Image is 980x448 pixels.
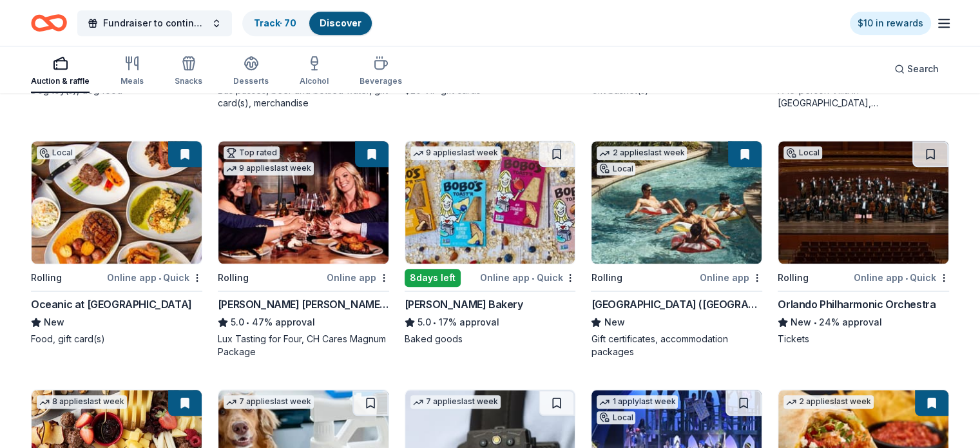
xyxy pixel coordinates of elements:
[224,162,314,175] div: 9 applies last week
[597,411,635,424] div: Local
[31,141,202,346] a: Image for Oceanic at Pompano BeachLocalRollingOnline app•QuickOceanic at [GEOGRAPHIC_DATA]NewFood...
[31,270,62,286] div: Rolling
[31,76,90,86] div: Auction & raffle
[218,141,389,264] img: Image for Cooper's Hawk Winery and Restaurants
[32,141,202,264] img: Image for Oceanic at Pompano Beach
[300,76,329,86] div: Alcohol
[591,270,622,286] div: Rolling
[850,12,931,35] a: $10 in rewards
[418,315,431,330] span: 5.0
[218,315,389,330] div: 47% approval
[224,395,314,409] div: 7 applies last week
[591,141,762,358] a: Image for Four Seasons Resort (Orlando)2 applieslast weekLocalRollingOnline app[GEOGRAPHIC_DATA] ...
[300,50,329,93] button: Alcohol
[37,146,75,159] div: Local
[778,297,936,312] div: Orlando Philharmonic Orchestra
[405,141,576,346] a: Image for Bobo's Bakery9 applieslast week8days leftOnline app•Quick[PERSON_NAME] Bakery5.0•17% ap...
[410,395,501,409] div: 7 applies last week
[778,270,809,286] div: Rolling
[31,8,67,38] a: Home
[218,141,389,358] a: Image for Cooper's Hawk Winery and RestaurantsTop rated9 applieslast weekRollingOnline app[PERSON...
[233,50,269,93] button: Desserts
[242,10,373,36] button: Track· 70Discover
[31,297,192,312] div: Oceanic at [GEOGRAPHIC_DATA]
[246,317,249,327] span: •
[254,17,296,28] a: Track· 70
[591,141,762,264] img: Image for Four Seasons Resort (Orlando)
[360,50,402,93] button: Beverages
[405,141,575,264] img: Image for Bobo's Bakery
[44,315,64,330] span: New
[814,317,817,327] span: •
[233,76,269,86] div: Desserts
[218,84,389,110] div: Bus passes, beer and bottled water, gift card(s), merchandise
[597,162,635,175] div: Local
[783,395,874,409] div: 2 applies last week
[410,146,501,160] div: 9 applies last week
[433,317,436,327] span: •
[107,269,202,286] div: Online app Quick
[120,50,144,93] button: Meals
[77,10,232,36] button: Fundraiser to continue KIDpreneur Marketplaces
[884,56,949,82] button: Search
[597,395,678,409] div: 1 apply last week
[778,84,949,110] div: A 16-person Villa in [GEOGRAPHIC_DATA], [GEOGRAPHIC_DATA], [GEOGRAPHIC_DATA] for 7days/6nights (R...
[597,146,687,160] div: 2 applies last week
[360,76,402,86] div: Beverages
[907,61,939,77] span: Search
[791,315,811,330] span: New
[905,273,908,283] span: •
[405,269,461,287] div: 8 days left
[327,269,389,286] div: Online app
[604,315,624,330] span: New
[405,297,523,312] div: [PERSON_NAME] Bakery
[778,141,949,346] a: Image for Orlando Philharmonic OrchestraLocalRollingOnline app•QuickOrlando Philharmonic Orchestr...
[175,50,202,93] button: Snacks
[778,333,949,346] div: Tickets
[854,269,949,286] div: Online app Quick
[159,273,161,283] span: •
[405,333,576,346] div: Baked goods
[405,315,576,330] div: 17% approval
[700,269,762,286] div: Online app
[218,297,389,312] div: [PERSON_NAME] [PERSON_NAME] Winery and Restaurants
[591,333,762,358] div: Gift certificates, accommodation packages
[218,333,389,358] div: Lux Tasting for Four, CH Cares Magnum Package
[120,76,144,86] div: Meals
[591,297,762,312] div: [GEOGRAPHIC_DATA] ([GEOGRAPHIC_DATA])
[37,395,127,409] div: 8 applies last week
[320,17,361,28] a: Discover
[778,315,949,330] div: 24% approval
[532,273,534,283] span: •
[480,269,575,286] div: Online app Quick
[778,141,948,264] img: Image for Orlando Philharmonic Orchestra
[783,146,822,159] div: Local
[31,333,202,346] div: Food, gift card(s)
[224,146,280,159] div: Top rated
[31,50,90,93] button: Auction & raffle
[218,270,249,286] div: Rolling
[103,15,206,31] span: Fundraiser to continue KIDpreneur Marketplaces
[175,76,202,86] div: Snacks
[231,315,244,330] span: 5.0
